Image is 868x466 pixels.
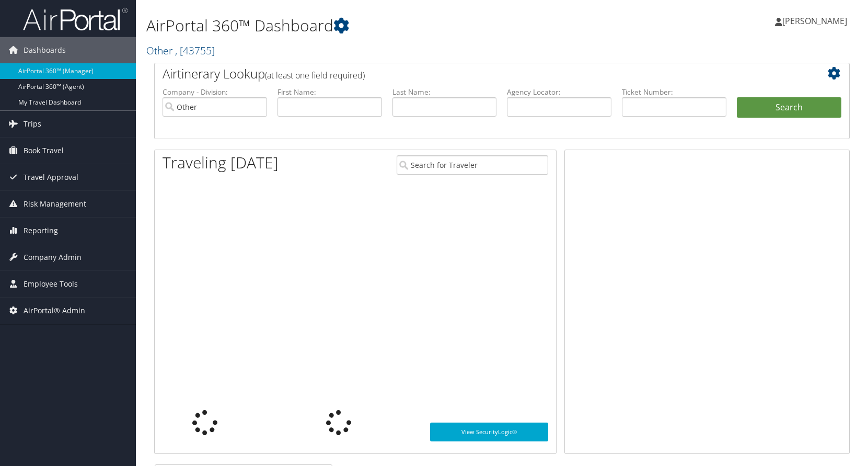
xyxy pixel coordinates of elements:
span: Reporting [24,218,58,244]
h1: Traveling [DATE] [163,152,279,174]
a: [PERSON_NAME] [775,5,858,37]
label: First Name: [277,87,382,97]
span: (at least one field required) [265,70,365,81]
span: [PERSON_NAME] [782,15,847,27]
label: Ticket Number: [622,87,726,97]
label: Last Name: [392,87,497,97]
span: Book Travel [24,138,64,164]
span: Employee Tools [24,271,78,297]
span: AirPortal® Admin [24,298,85,324]
a: View SecurityLogic® [430,423,548,441]
h2: Airtinerary Lookup [163,65,783,83]
span: , [ 43755 ] [175,43,215,58]
span: Dashboards [24,37,66,63]
input: Search for Traveler [397,155,548,175]
label: Company - Division: [163,87,267,97]
label: Agency Locator: [507,87,611,97]
button: Search [737,97,841,118]
a: Other [146,43,215,58]
span: Trips [24,111,41,137]
span: Risk Management [24,191,86,217]
span: Travel Approval [24,164,78,190]
img: airportal-logo.png [23,7,128,31]
span: Company Admin [24,244,82,270]
h1: AirPortal 360™ Dashboard [146,15,620,37]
